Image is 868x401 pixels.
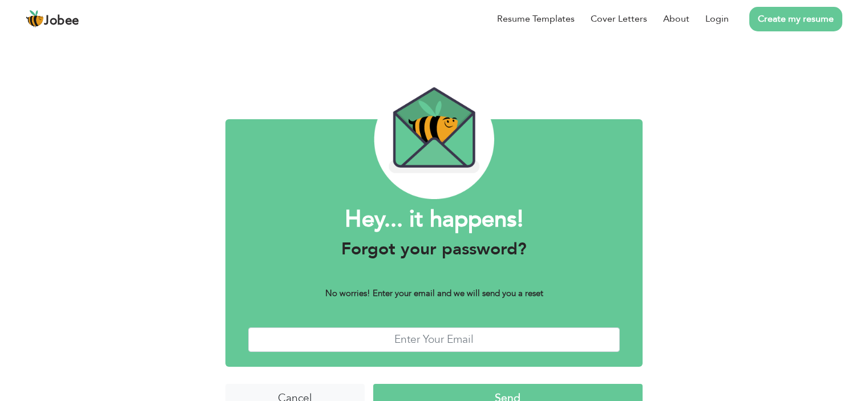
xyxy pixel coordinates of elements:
input: Enter Your Email [248,327,620,352]
h1: Hey... it happens! [248,205,620,234]
img: jobee.io [26,10,44,28]
a: About [663,12,689,26]
a: Cover Letters [591,12,647,26]
a: Resume Templates [497,12,575,26]
img: envelope_bee.png [374,80,494,199]
b: No worries! Enter your email and we will send you a reset [325,287,543,299]
a: Jobee [26,10,79,28]
a: Login [705,12,729,26]
a: Create my resume [749,7,842,31]
span: Jobee [44,15,79,27]
h3: Forgot your password? [248,239,620,260]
